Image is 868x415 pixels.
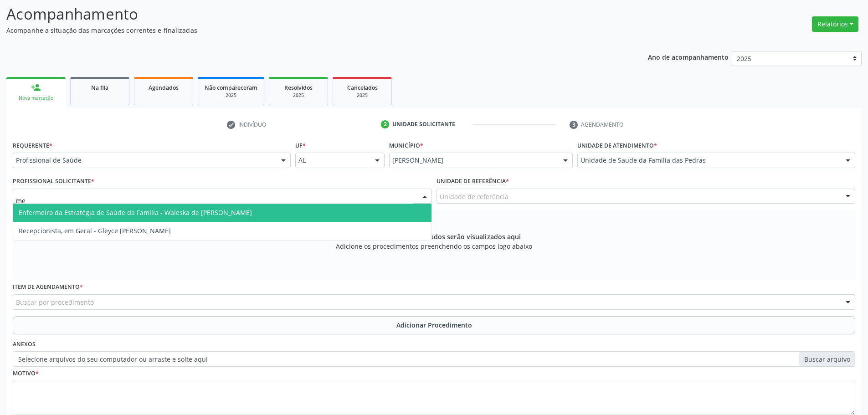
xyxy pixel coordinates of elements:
button: Relatórios [812,16,858,32]
p: Ano de acompanhamento [648,51,729,62]
span: Na fila [91,84,108,92]
div: person_add [31,82,41,92]
span: Recepcionista, em Geral - Gleyce [PERSON_NAME] [19,226,171,235]
span: Adicione os procedimentos preenchendo os campos logo abaixo [336,241,532,251]
span: Profissional de Saúde [16,156,272,165]
span: Cancelados [347,84,378,92]
span: Agendados [149,84,179,92]
span: Não compareceram [205,84,257,92]
label: Requerente [13,138,52,153]
span: Enfermeiro da Estratégia de Saúde da Família - Waleska de [PERSON_NAME] [19,208,252,217]
label: Motivo [13,367,39,381]
div: 2025 [205,92,257,99]
input: Profissional solicitante [16,192,413,210]
div: 2025 [276,92,321,99]
label: Unidade de referência [437,174,509,189]
span: Os procedimentos adicionados serão visualizados aqui [347,232,521,241]
label: Unidade de atendimento [577,138,657,153]
span: Buscar por procedimento [16,297,94,307]
span: Unidade de referência [440,192,508,201]
div: Nova marcação [13,95,59,102]
span: Adicionar Procedimento [396,320,472,330]
div: Unidade solicitante [392,120,455,128]
p: Acompanhe a situação das marcações correntes e finalizadas [6,26,605,35]
div: 2 [381,120,389,128]
label: Município [389,138,423,153]
label: Item de agendamento [13,280,83,294]
span: [PERSON_NAME] [392,156,554,165]
button: Adicionar Procedimento [13,316,855,334]
span: Resolvidos [284,84,313,92]
p: Acompanhamento [6,3,605,26]
span: AL [298,156,366,165]
div: 2025 [339,92,385,99]
span: Unidade de Saude da Familia das Pedras [580,156,837,165]
label: Profissional Solicitante [13,174,94,189]
label: Anexos [13,338,36,352]
label: UF [295,138,306,153]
